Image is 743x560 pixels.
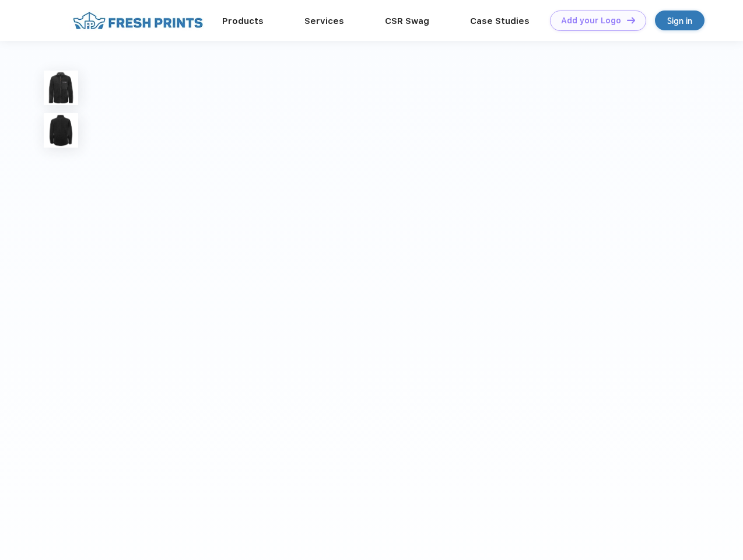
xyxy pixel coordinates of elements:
a: Sign in [655,10,705,30]
div: Add your Logo [561,16,621,26]
img: fo%20logo%202.webp [69,10,206,31]
a: Products [222,16,264,26]
img: func=resize&h=100 [44,113,78,148]
img: func=resize&h=100 [44,71,78,105]
div: Sign in [667,14,692,27]
img: DT [627,17,635,23]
